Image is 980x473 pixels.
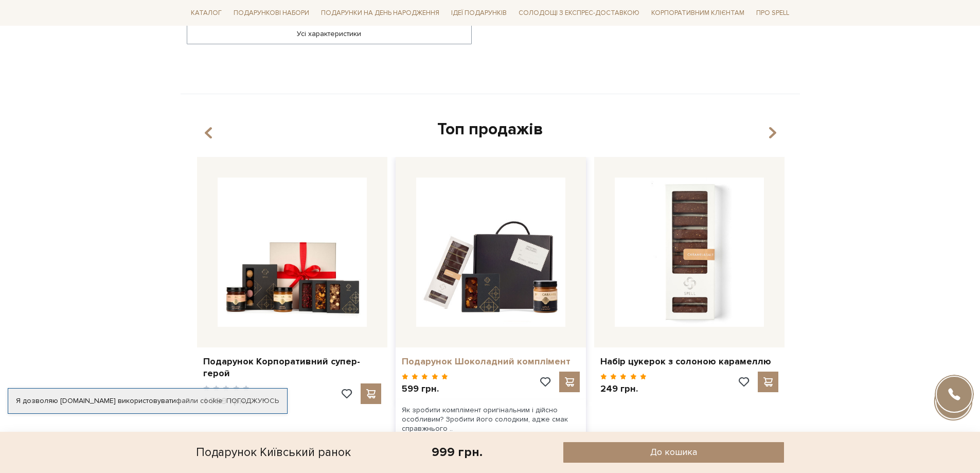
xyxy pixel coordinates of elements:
span: Ідеї подарунків [447,5,511,21]
button: До кошика [563,442,784,463]
div: Як зробити комплімент оригінальним і дійсно особливим? Зробити його солодким, адже смак справжньо... [396,399,586,440]
a: Подарунок Шоколадний комплімент [402,356,580,367]
span: Про Spell [752,5,793,21]
a: Набір цукерок з солоною карамеллю [600,356,778,367]
a: Подарунок Корпоративний супер-герой [203,356,381,380]
div: 999 грн. [432,444,483,460]
p: 599 грн. [402,383,449,395]
div: Я дозволяю [DOMAIN_NAME] використовувати [8,396,287,406]
span: Каталог [187,5,226,21]
div: Подарунок Київський ранок [196,442,351,463]
a: Усі характеристики [187,24,471,44]
a: файли cookie [176,396,223,405]
span: Подарунки на День народження [317,5,443,21]
p: 249 грн. [600,383,647,395]
a: Корпоративним клієнтам [647,4,749,22]
div: Топ продажів [193,119,788,141]
a: Погоджуюсь [226,396,279,406]
span: Подарункові набори [229,5,313,21]
span: До кошика [650,446,697,458]
a: Солодощі з експрес-доставкою [514,4,644,22]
